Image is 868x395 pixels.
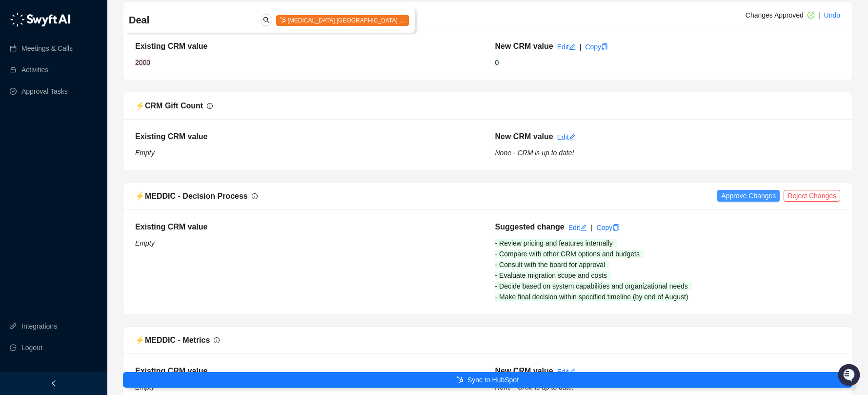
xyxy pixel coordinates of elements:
i: None - CRM is up to date! [495,149,574,157]
button: Start new chat [166,91,178,103]
h5: Existing CRM value [135,41,481,52]
h5: Suggested change [495,221,565,233]
a: Edit [557,133,576,141]
span: 2000 [135,59,150,66]
i: Empty [135,149,155,157]
button: Approve Changes [717,190,780,202]
span: Docs [20,137,36,146]
span: edit [569,43,576,50]
a: Meetings & Calls [21,39,73,58]
span: edit [569,134,576,141]
span: Logout [21,338,42,357]
span: Reject Changes [787,190,836,201]
i: None - CRM is up to date! [495,383,574,391]
a: Powered byPylon [69,160,118,168]
h4: Deal [129,13,289,27]
img: Swyft AI [10,10,29,29]
a: Approval Tasks [21,82,68,101]
span: - Review pricing and features internally - Compare with other CRM options and budgets - Consult w... [495,239,692,301]
span: info-circle [252,193,258,199]
span: copy [601,43,608,50]
a: Copy [585,43,608,51]
a: [MEDICAL_DATA] [GEOGRAPHIC_DATA] … [276,16,409,24]
iframe: Open customer support [837,363,863,389]
a: 📶Status [40,133,79,150]
a: 📚Docs [6,133,40,150]
span: info-circle [207,103,213,109]
a: Activities [21,60,48,80]
div: 📶 [44,138,52,146]
span: 0 [495,59,499,66]
span: [MEDICAL_DATA] [GEOGRAPHIC_DATA] … [276,15,409,26]
span: Status [54,137,75,146]
span: edit [580,224,587,231]
div: | [580,42,582,52]
span: Pylon [97,161,118,168]
span: Approve Changes [721,190,776,201]
a: Undo [824,11,840,19]
h5: New CRM value [495,365,553,377]
span: check-circle [807,12,814,19]
span: search [263,17,270,23]
span: Sync to HubSpot [467,374,519,385]
span: copy [612,224,619,231]
div: 📚 [10,138,18,146]
span: Changes Approved [746,11,804,19]
span: | [818,11,820,19]
h2: How can we help? [10,55,178,70]
span: info-circle [214,337,220,343]
i: Empty [135,383,155,391]
div: We're available if you need us! [33,98,123,106]
a: Edit [557,43,576,51]
div: | [591,222,593,233]
span: logout [10,344,17,351]
span: ⚡️ MEDDIC - Decision Process [135,192,248,200]
h5: Existing CRM value [135,221,481,233]
p: Welcome 👋 [10,39,178,55]
h5: Existing CRM value [135,131,481,143]
a: Edit [557,368,576,375]
img: logo-05li4sbe.png [10,12,71,27]
span: ⚡️ MEDDIC - Metrics [135,336,210,344]
div: Start new chat [33,88,160,98]
a: Copy [597,224,620,231]
a: Edit [568,224,587,231]
img: 5124521997842_fc6d7dfcefe973c2e489_88.png [10,88,27,106]
button: Sync to HubSpot [123,372,852,388]
h5: New CRM value [495,41,553,52]
span: edit [569,368,576,375]
button: Reject Changes [784,190,840,202]
h5: Existing CRM value [135,365,481,377]
span: ⚡️ CRM Gift Count [135,102,203,110]
h5: New CRM value [495,131,553,143]
a: Integrations [21,316,57,336]
i: Empty [135,239,155,247]
span: left [50,380,57,387]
